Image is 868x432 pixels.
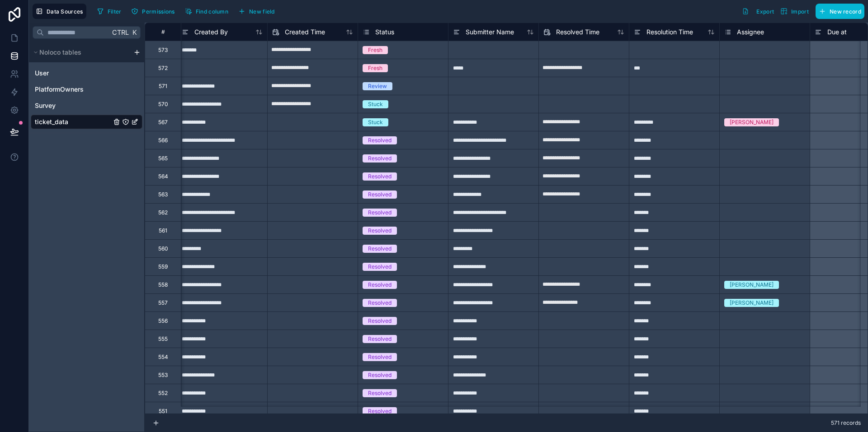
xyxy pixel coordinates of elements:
[158,155,168,162] div: 565
[194,28,228,37] span: Created By
[159,408,167,415] div: 551
[368,281,392,289] div: Resolved
[131,29,137,36] span: K
[152,28,174,35] div: #
[777,4,812,19] button: Import
[368,100,383,108] div: Stuck
[108,8,122,15] span: Filter
[812,4,864,19] a: New record
[368,136,392,144] div: Resolved
[368,389,392,397] div: Resolved
[368,263,392,271] div: Resolved
[466,28,514,37] span: Submitter Name
[827,28,847,37] span: Due at
[158,245,168,252] div: 560
[730,299,774,307] div: [PERSON_NAME]
[182,5,231,18] button: Find column
[830,8,861,15] span: New record
[158,317,168,325] div: 556
[730,281,774,289] div: [PERSON_NAME]
[158,119,168,126] div: 567
[816,4,864,19] button: New record
[368,371,392,379] div: Resolved
[368,154,392,163] div: Resolved
[142,8,175,15] span: Permissions
[368,353,392,361] div: Resolved
[368,209,392,217] div: Resolved
[128,5,181,18] a: Permissions
[831,419,861,427] span: 571 records
[158,209,168,216] div: 562
[368,46,382,54] div: Fresh
[235,5,278,18] button: New field
[158,46,168,54] div: 573
[158,353,168,361] div: 554
[47,8,83,15] span: Data Sources
[368,82,387,90] div: Review
[128,5,178,18] button: Permissions
[739,4,777,19] button: Export
[368,299,392,307] div: Resolved
[368,317,392,325] div: Resolved
[158,191,168,198] div: 563
[158,281,168,288] div: 558
[730,118,774,126] div: [PERSON_NAME]
[158,173,168,180] div: 564
[368,227,392,235] div: Resolved
[33,4,86,19] button: Data Sources
[159,83,167,90] div: 571
[196,8,228,15] span: Find column
[375,28,394,37] span: Status
[158,101,168,108] div: 570
[368,118,383,126] div: Stuck
[158,137,168,144] div: 566
[368,172,392,181] div: Resolved
[368,245,392,253] div: Resolved
[368,64,382,72] div: Fresh
[111,27,130,38] span: Ctrl
[368,407,392,415] div: Resolved
[285,28,325,37] span: Created Time
[368,335,392,343] div: Resolved
[158,299,168,307] div: 557
[158,372,168,379] div: 553
[249,8,275,15] span: New field
[158,335,168,343] div: 555
[556,28,599,37] span: Resolved Time
[368,190,392,199] div: Resolved
[646,28,693,37] span: Resolution Time
[94,5,125,18] button: Filter
[159,227,167,234] div: 561
[756,8,774,15] span: Export
[791,8,809,15] span: Import
[158,65,168,72] div: 572
[737,28,764,37] span: Assignee
[158,263,168,270] div: 559
[158,390,168,397] div: 552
